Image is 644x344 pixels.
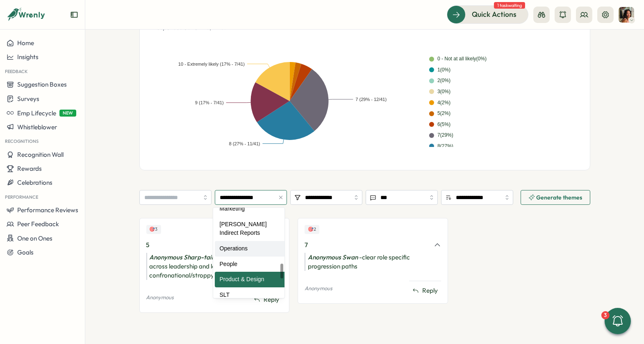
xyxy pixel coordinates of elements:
span: Peer Feedback [17,220,59,228]
button: Reply [250,294,282,306]
button: Quick Actions [447,5,528,23]
button: Reply [409,284,441,297]
div: 4 ( 2 %) [437,99,451,107]
span: Quick Actions [472,9,517,20]
div: 0 - Not at all likely ( 0 %) [437,55,487,63]
div: 7 [305,241,429,250]
div: Upvotes [146,225,161,234]
span: Home [17,39,34,47]
span: Emp Lifecycle [17,109,56,117]
span: NEW [59,110,76,117]
span: Reply [422,286,438,295]
div: 3 [601,311,610,319]
div: 8 ( 27 %) [437,142,453,150]
img: Viveca Riley [619,7,634,23]
div: 6 ( 5 %) [437,121,451,128]
button: Generate themes [521,190,590,205]
div: 5 ( 2 %) [437,110,451,117]
span: Insights [17,53,39,61]
div: - Better alignment across leadership and less confronational/stroppy attitude from CEO [146,253,283,280]
span: 1 task waiting [494,2,525,9]
div: 3 ( 0 %) [437,88,451,96]
text: 10 - Extremely likely (17% - 7/41) [178,62,244,67]
div: 5 [146,241,271,250]
p: Anonymous [146,294,174,301]
span: One on Ones [17,234,52,242]
span: Recognition Wall [17,151,64,158]
div: Upvotes [305,225,319,234]
div: SLT [215,287,289,303]
span: Reply [264,295,279,304]
div: 7 ( 29 %) [437,131,453,139]
span: Goals [17,248,34,256]
div: Product & Design [215,272,289,287]
text: 8 (27% - 11/41) [229,141,260,146]
div: [PERSON_NAME] Indirect Reports [215,217,289,241]
div: Marketing [215,201,289,217]
div: 1 ( 0 %) [437,66,451,74]
text: 7 (29% - 12/41) [355,97,387,102]
span: Surveys [17,95,39,103]
div: 2 ( 0 %) [437,77,451,85]
button: Expand sidebar [70,11,78,19]
span: Whistleblower [17,123,57,131]
span: Celebrations [17,179,52,186]
i: Anonymous Swan [308,253,358,261]
div: - clear role specific progression paths [305,253,441,271]
button: 3 [605,308,631,334]
span: Generate themes [537,195,583,200]
p: Anonymous [305,285,332,292]
span: Performance Reviews [17,206,78,214]
span: Suggestion Boxes [17,80,67,88]
text: 9 (17% - 7/41) [195,100,223,105]
span: Rewards [17,165,42,172]
i: Anonymous Sharp-tailed ibis [150,253,232,261]
div: Operations [215,241,289,257]
div: People [215,257,289,272]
